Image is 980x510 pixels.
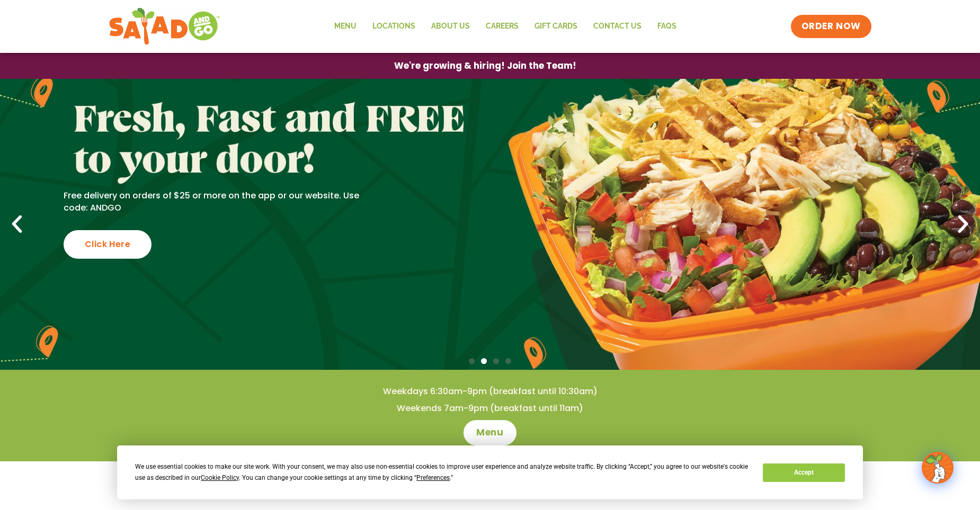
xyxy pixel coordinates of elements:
a: We're growing & hiring! Join the Team! [378,53,592,78]
button: Accept [763,463,844,482]
a: Menu [326,14,364,39]
span: Menu [476,426,503,439]
div: Click Here [64,230,152,259]
span: We're growing & hiring! Join the Team! [394,61,576,70]
a: Contact Us [585,14,649,39]
img: new-SAG-logo-768×292 [109,5,220,48]
span: Cookie Policy [201,474,239,481]
a: FAQs [649,14,684,39]
nav: Menu [326,14,684,39]
span: ORDER NOW [801,20,861,33]
a: GIFT CARDS [527,14,585,39]
div: We use essential cookies to make our site work. With your consent, we may also use non-essential ... [135,461,750,484]
span: Go to slide 4 [505,358,511,364]
a: About Us [423,14,478,39]
div: Previous slide [5,213,29,236]
span: Go to slide 3 [493,358,499,364]
h4: Weekends 7am-9pm (breakfast until 11am) [21,403,959,414]
a: Careers [478,14,527,39]
span: Preferences [416,474,450,481]
div: Next slide [951,213,975,236]
span: Go to slide 1 [469,358,475,364]
a: Menu [464,420,516,445]
a: ORDER NOW [791,15,871,38]
a: Locations [364,14,423,39]
p: Free delivery on orders of $25 or more on the app or our website. Use code: ANDGO [64,190,366,214]
h4: Weekdays 6:30am-9pm (breakfast until 10:30am) [21,386,959,397]
div: Cookie Consent Prompt [117,445,863,499]
span: Go to slide 2 [481,358,487,364]
img: wpChatIcon [923,453,952,482]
